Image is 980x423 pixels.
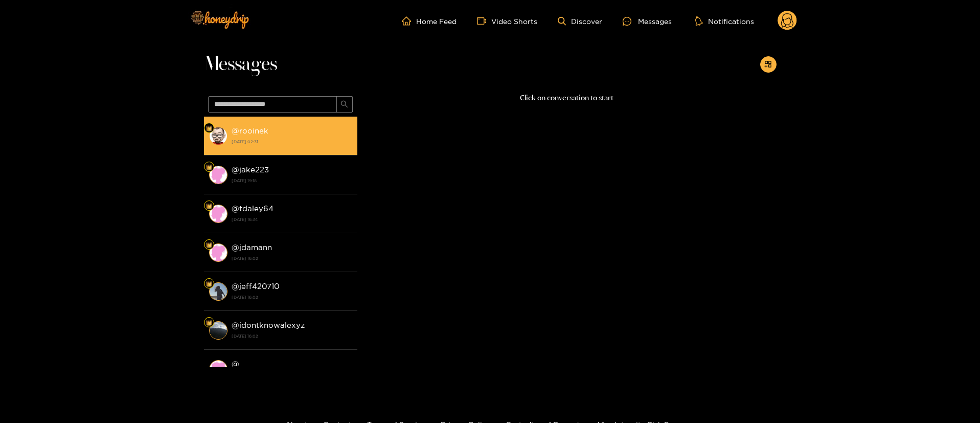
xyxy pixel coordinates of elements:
[209,127,227,145] img: conversation
[232,126,268,135] strong: @ rooinek
[209,166,227,184] img: conversation
[232,165,269,174] strong: @ jake223
[477,16,491,26] span: video-camera
[232,215,352,224] strong: [DATE] 16:34
[209,282,227,301] img: conversation
[206,164,212,170] img: Fan Level
[209,321,227,340] img: conversation
[209,360,227,379] img: conversation
[206,242,212,248] img: Fan Level
[477,16,537,26] a: Video Shorts
[232,282,280,291] strong: @ jeff420710
[357,92,777,104] p: Click on conversation to start
[764,60,772,69] span: appstore-add
[206,125,212,131] img: Fan Level
[336,96,353,113] button: search
[232,331,352,341] strong: [DATE] 16:02
[692,16,757,26] button: Notifications
[623,15,672,27] div: Messages
[340,100,348,109] span: search
[760,56,777,73] button: appstore-add
[232,321,305,329] strong: @ idontknowalexyz
[402,16,457,26] a: Home Feed
[232,243,272,252] strong: @ jdamann
[206,203,212,209] img: Fan Level
[232,137,352,146] strong: [DATE] 02:31
[232,254,352,263] strong: [DATE] 16:02
[206,320,212,326] img: Fan Level
[232,176,352,185] strong: [DATE] 19:18
[232,293,352,302] strong: [DATE] 16:02
[402,16,416,26] span: home
[232,204,274,213] strong: @ tdaley64
[209,243,227,262] img: conversation
[232,360,239,368] strong: @
[209,205,227,223] img: conversation
[204,52,277,77] span: Messages
[206,281,212,287] img: Fan Level
[558,17,602,26] a: Discover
